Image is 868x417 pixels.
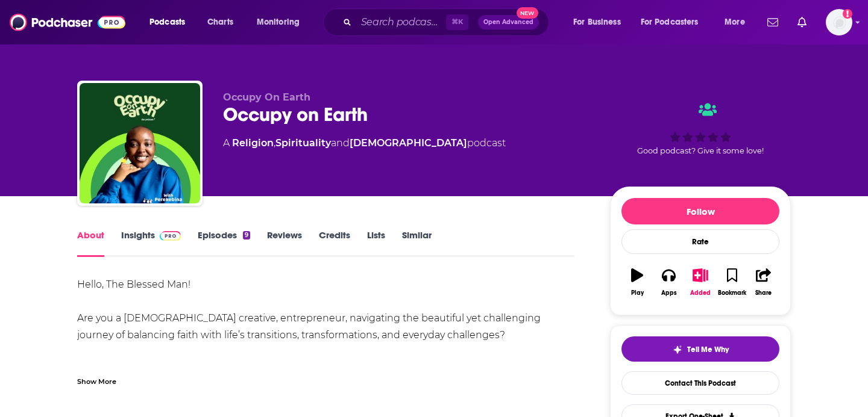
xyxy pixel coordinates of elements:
[826,9,852,36] span: Logged in as antonettefrontgate
[641,14,699,31] span: For Podcasters
[826,9,852,36] button: Show profile menu
[198,229,250,257] a: Episodes9
[687,345,729,354] span: Tell Me Why
[631,289,644,297] div: Play
[843,9,852,19] svg: Add a profile image
[661,289,677,297] div: Apps
[257,14,300,31] span: Monitoring
[80,83,200,203] img: Occupy on Earth
[160,231,181,241] img: Podchaser Pro
[621,229,779,254] div: Rate
[77,229,104,257] a: About
[402,229,432,257] a: Similar
[319,229,350,257] a: Credits
[725,14,745,31] span: More
[248,13,315,32] button: open menu
[483,19,533,25] span: Open Advanced
[621,336,779,362] button: tell me why sparkleTell Me Why
[610,91,791,166] div: Good podcast? Give it some love!
[690,289,711,297] div: Added
[793,12,811,32] a: Show notifications dropdown
[621,198,779,224] button: Follow
[673,345,682,354] img: tell me why sparkle
[243,231,250,239] div: 9
[356,13,446,32] input: Search podcasts, credits, & more...
[350,137,467,149] a: [DEMOGRAPHIC_DATA]
[223,91,310,103] span: Occupy On Earth
[335,8,561,36] div: Search podcasts, credits, & more...
[267,229,302,257] a: Reviews
[748,261,779,304] button: Share
[200,13,241,32] a: Charts
[637,146,764,155] span: Good podcast? Give it some love!
[573,14,621,31] span: For Business
[232,137,274,149] a: Religion
[10,11,125,34] img: Podchaser - Follow, Share and Rate Podcasts
[685,261,716,304] button: Added
[331,137,350,149] span: and
[223,136,506,150] div: A podcast
[755,289,772,297] div: Share
[716,13,760,32] button: open menu
[141,13,201,32] button: open menu
[763,12,783,32] a: Show notifications dropdown
[517,7,538,19] span: New
[653,261,684,304] button: Apps
[121,229,181,257] a: InsightsPodchaser Pro
[826,9,852,36] img: User Profile
[718,289,746,297] div: Bookmark
[149,14,185,31] span: Podcasts
[478,15,539,29] button: Open AdvancedNew
[274,137,275,149] span: ,
[446,14,468,30] span: ⌘ K
[716,261,747,304] button: Bookmark
[633,13,716,32] button: open menu
[621,371,779,395] a: Contact This Podcast
[367,229,385,257] a: Lists
[565,13,636,32] button: open menu
[621,261,653,304] button: Play
[207,14,233,31] span: Charts
[275,137,331,149] a: Spirituality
